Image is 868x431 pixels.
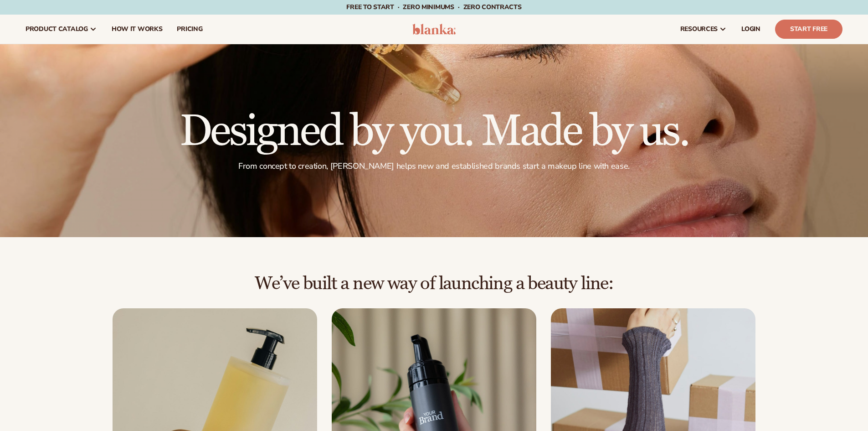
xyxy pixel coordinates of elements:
a: pricing [169,15,210,44]
span: LOGIN [741,26,760,33]
a: How It Works [104,15,170,44]
span: resources [680,26,718,33]
a: product catalog [18,15,104,44]
span: product catalog [26,26,88,33]
span: How It Works [112,26,163,33]
a: resources [673,15,734,44]
img: logo [412,24,456,35]
h1: Designed by you. Made by us. [180,110,688,154]
a: LOGIN [734,15,768,44]
a: Start Free [775,20,842,39]
span: Free to start · ZERO minimums · ZERO contracts [346,3,521,11]
p: From concept to creation, [PERSON_NAME] helps new and established brands start a makeup line with... [180,161,688,171]
span: pricing [177,26,202,33]
h2: We’ve built a new way of launching a beauty line: [26,274,842,294]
